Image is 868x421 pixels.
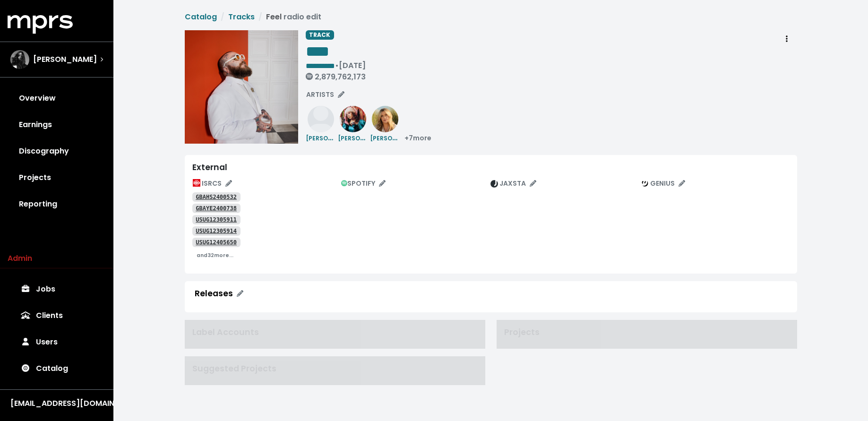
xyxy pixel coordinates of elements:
[302,87,349,102] button: Edit artists
[306,60,366,81] span: • [DATE]
[8,191,106,217] a: Reporting
[228,11,255,22] a: Tracks
[372,106,398,132] img: 4f3f88ee199ad6e0a7c02c71995b88c2.411x411x1.jpg
[338,132,388,143] small: [PERSON_NAME]
[490,179,536,188] span: JAXSTA
[637,176,689,191] button: Edit genius track identifications
[197,252,233,259] small: and 32 more...
[185,11,217,22] a: Catalog
[341,179,386,188] span: SPOTIFY
[306,44,329,59] span: Edit value
[370,132,421,143] small: [PERSON_NAME]
[189,176,236,191] button: Edit ISRC mappings for this track
[8,85,106,112] a: Overview
[8,138,106,164] a: Discography
[370,113,400,144] a: [PERSON_NAME]
[308,106,334,132] img: placeholder_user.73b9659bbcecad7e160b.svg
[10,398,103,409] div: [EMAIL_ADDRESS][DOMAIN_NAME]
[10,50,29,69] img: The selected account / producer
[8,164,106,191] a: Projects
[776,30,797,48] button: Track actions
[192,163,790,172] div: External
[340,106,366,132] img: da0a6104-3e3f-4301-941c-55e92fe5193d.png
[8,397,106,410] button: [EMAIL_ADDRESS][DOMAIN_NAME]
[8,112,106,138] a: Earnings
[192,248,238,262] button: and32more...
[192,238,241,247] a: USUG12405650
[306,62,335,69] span: Edit value
[490,180,498,188] img: The jaxsta.com logo
[196,239,237,246] tt: USUG12405650
[33,54,97,65] span: [PERSON_NAME]
[185,11,797,23] nav: breadcrumb
[486,176,541,191] button: Edit jaxsta track identifications
[193,179,232,188] span: ISRCS
[196,216,237,223] tt: USUG12305911
[306,72,366,81] div: 2,879,762,173
[641,180,649,188] img: The genius.com logo
[306,30,335,40] span: TRACK
[195,289,233,299] div: Releases
[306,113,336,144] a: [PERSON_NAME]
[8,329,106,355] a: Users
[192,192,241,202] a: GBAHS2400532
[404,133,431,143] span: + 7 more
[8,355,106,382] a: Catalog
[284,11,321,22] span: radio edit
[337,176,390,191] button: Edit spotify track identifications for this track
[196,194,237,200] tt: GBAHS2400532
[338,113,368,144] a: [PERSON_NAME]
[8,276,106,302] a: Jobs
[193,179,200,187] img: The logo of the International Organization for Standardization
[641,179,685,188] span: GENIUS
[189,285,249,303] button: Releases
[192,226,241,236] a: USUG12305914
[196,205,237,212] tt: GBAYE2400738
[8,302,106,329] a: Clients
[192,204,241,213] a: GBAYE2400738
[306,132,356,143] small: [PERSON_NAME]
[192,215,241,224] a: USUG12305911
[196,228,237,234] tt: USUG12305914
[185,30,298,144] img: Album art for this track, Feel
[8,18,73,29] a: mprs logo
[306,90,344,99] span: ARTISTS
[400,131,436,146] button: +7more
[255,11,321,23] li: Feel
